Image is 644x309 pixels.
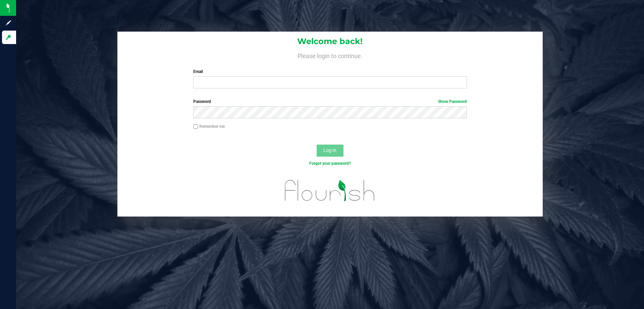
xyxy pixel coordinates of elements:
[323,148,336,153] span: Log In
[277,173,383,208] img: flourish_logo.svg
[5,34,12,41] inline-svg: Log in
[309,161,351,166] a: Forgot your password?
[193,99,211,104] span: Password
[438,99,467,104] a: Show Password
[5,20,12,26] inline-svg: Sign up
[193,123,225,129] label: Remember me
[117,37,543,46] h1: Welcome back!
[193,124,198,129] input: Remember me
[317,145,343,157] button: Log In
[117,51,543,59] h4: Please login to continue.
[193,69,467,75] label: Email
